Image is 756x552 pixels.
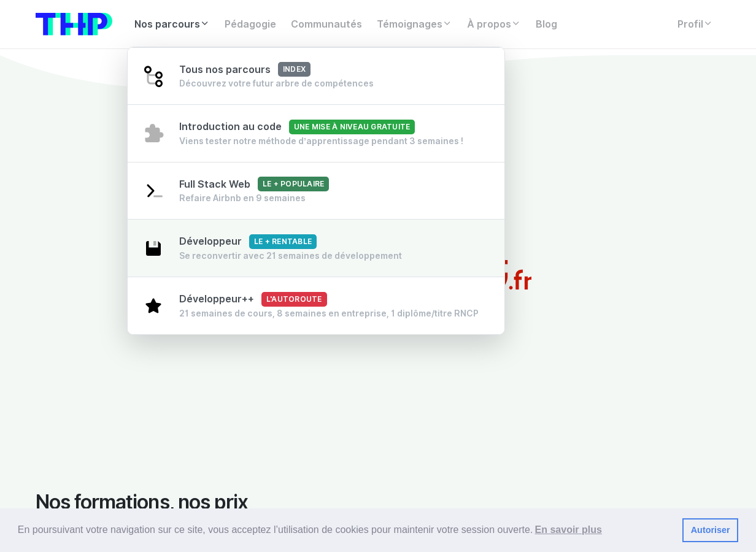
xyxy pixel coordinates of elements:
[179,192,329,204] div: Refaire Airbnb en 9 semaines
[217,12,283,37] a: Pédagogie
[179,250,402,262] div: Se reconvertir avec 21 semaines de développement
[261,292,327,307] span: L'autoroute
[128,277,504,334] a: Développeur++L'autoroute 21 semaines de cours, 8 semaines en entreprise, 1 diplôme/titre RNCP
[533,521,604,539] a: learn more about cookies
[289,120,415,134] span: Une mise à niveau gratuite
[179,77,374,90] div: Découvrez votre futur arbre de compétences
[283,12,369,37] a: Communautés
[128,47,504,105] a: Tous nos parcoursindex Découvrez votre futur arbre de compétences
[36,491,720,514] h2: Nos formations, nos prix
[179,293,327,305] span: Développeur++
[278,62,310,77] span: index
[258,177,329,191] span: Le + populaire
[18,521,673,539] span: En poursuivant votre navigation sur ce site, vous acceptez l’utilisation de cookies pour mainteni...
[179,64,310,75] span: Tous nos parcours
[36,13,112,36] img: logo
[142,180,164,202] img: terminal-92af89cfa8d47c02adae11eb3e7f907c.svg
[142,237,164,259] img: save-2003ce5719e3e880618d2f866ea23079.svg
[179,135,463,147] div: Viens tester notre méthode d’apprentissage pendant 3 semaines !
[528,12,565,37] a: Blog
[128,219,504,277] a: DéveloppeurLe + rentable Se reconvertir avec 21 semaines de développement
[142,65,164,87] img: git-4-38d7f056ac829478e83c2c2dd81de47b.svg
[670,12,720,37] a: Profil
[142,122,164,144] img: puzzle-4bde4084d90f9635442e68fcf97b7805.svg
[179,307,479,320] div: 21 semaines de cours, 8 semaines en entreprise, 1 diplôme/titre RNCP
[36,203,720,221] h3: Nos partenaires
[179,178,329,190] span: Full Stack Web
[128,162,504,220] a: Full Stack WebLe + populaire Refaire Airbnb en 9 semaines
[142,294,164,316] img: star-1b1639e91352246008672c7d0108e8fd.svg
[179,236,317,247] span: Développeur
[249,234,317,249] span: Le + rentable
[369,12,460,37] a: Témoignages
[460,12,528,37] a: À propos
[682,518,738,543] a: dismiss cookie message
[127,12,217,37] a: Nos parcours
[128,104,504,163] a: Introduction au codeUne mise à niveau gratuite Viens tester notre méthode d’apprentissage pendant...
[179,121,415,132] span: Introduction au code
